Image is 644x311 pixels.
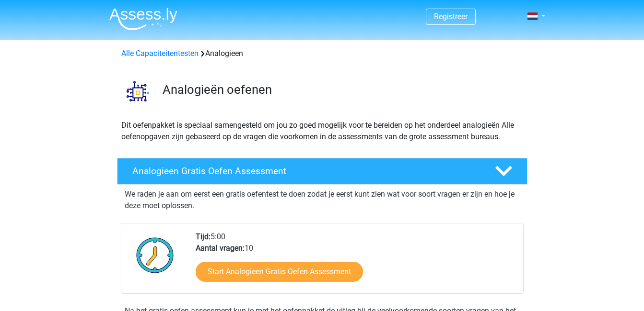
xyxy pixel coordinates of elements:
[125,189,520,211] p: We raden je aan om eerst een gratis oefentest te doen zodat je eerst kunt zien wat voor soort vra...
[117,48,527,59] div: Analogieen
[196,232,211,241] b: Tijd:
[434,12,468,21] a: Registreer
[196,244,245,253] b: Aantal vragen:
[131,231,179,279] img: Klok
[117,71,158,111] img: analogieen
[188,231,523,293] div: 5:00 10
[121,120,523,143] p: Dit oefenpakket is speciaal samengesteld om jou zo goed mogelijk voor te bereiden op het onderdee...
[121,49,199,58] a: Alle Capaciteitentesten
[113,158,531,185] a: Analogieen Gratis Oefen Assessment
[109,8,177,30] img: Assessly
[196,262,363,282] a: Start Analogieen Gratis Oefen Assessment
[132,166,480,177] h4: Analogieen Gratis Oefen Assessment
[163,82,520,97] h3: Analogieën oefenen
